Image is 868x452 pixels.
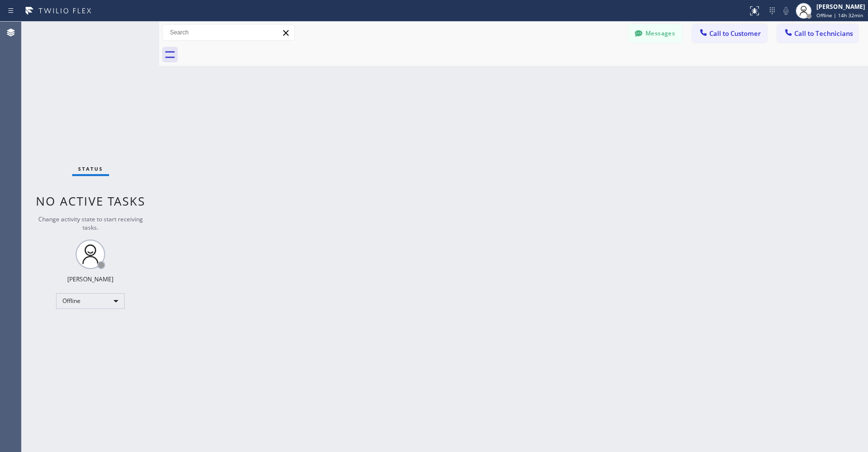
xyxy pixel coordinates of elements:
[816,12,863,19] span: Offline | 14h 32min
[78,165,103,172] span: Status
[38,215,143,232] span: Change activity state to start receiving tasks.
[692,24,767,43] button: Call to Customer
[628,24,682,43] button: Messages
[163,25,294,40] input: Search
[709,29,761,38] span: Call to Customer
[779,4,793,18] button: Mute
[56,293,125,309] div: Offline
[816,2,865,11] div: [PERSON_NAME]
[794,29,853,38] span: Call to Technicians
[36,193,145,209] span: No active tasks
[67,275,113,283] div: [PERSON_NAME]
[777,24,858,43] button: Call to Technicians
